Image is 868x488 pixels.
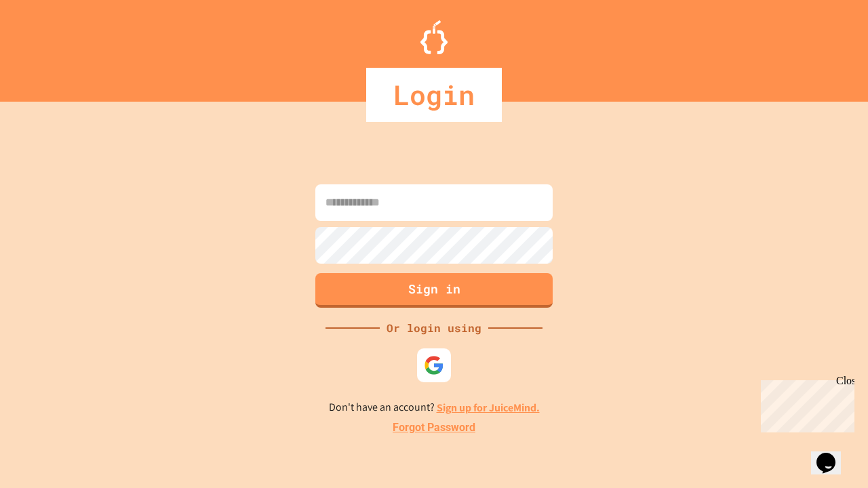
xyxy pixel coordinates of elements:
a: Forgot Password [393,420,475,436]
img: google-icon.svg [424,355,444,375]
a: Sign up for JuiceMind. [437,401,540,415]
button: Sign in [315,273,553,308]
div: Login [366,68,502,122]
div: Chat with us now!Close [5,5,94,86]
iframe: chat widget [811,434,854,474]
p: Don't have an account? [329,399,540,416]
img: Logo.svg [420,20,448,54]
iframe: chat widget [755,375,854,432]
div: Or login using [380,320,488,336]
